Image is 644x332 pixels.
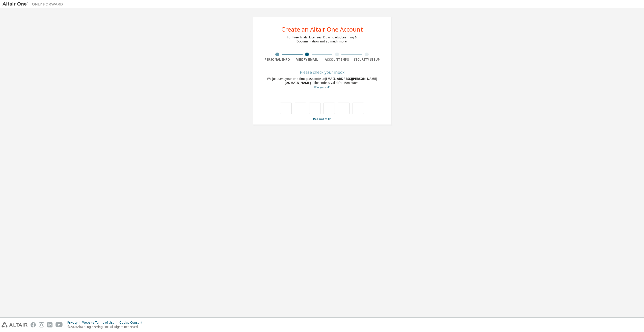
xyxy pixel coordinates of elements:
div: Cookie Consent [119,321,145,325]
img: youtube.svg [56,322,63,327]
img: linkedin.svg [47,322,52,327]
div: Security Setup [352,58,382,62]
div: For Free Trials, Licenses, Downloads, Learning & Documentation and so much more. [287,35,357,43]
img: facebook.svg [31,322,36,327]
p: © 2025 Altair Engineering, Inc. All Rights Reserved. [67,325,145,329]
a: Go back to the registration form [314,85,330,89]
div: We just sent your one-time passcode to . The code is valid for 15 minutes. [262,77,382,89]
img: altair_logo.svg [2,322,28,327]
img: instagram.svg [39,322,44,327]
img: Altair One [3,2,66,7]
div: Privacy [67,321,82,325]
div: Please check your inbox [262,71,382,74]
a: Resend OTP [313,117,331,121]
div: Website Terms of Use [82,321,119,325]
span: [EMAIL_ADDRESS][PERSON_NAME][DOMAIN_NAME] [285,77,377,85]
div: Create an Altair One Account [281,26,363,32]
div: Account Info [322,58,352,62]
div: Verify Email [292,58,322,62]
div: Personal Info [262,58,292,62]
